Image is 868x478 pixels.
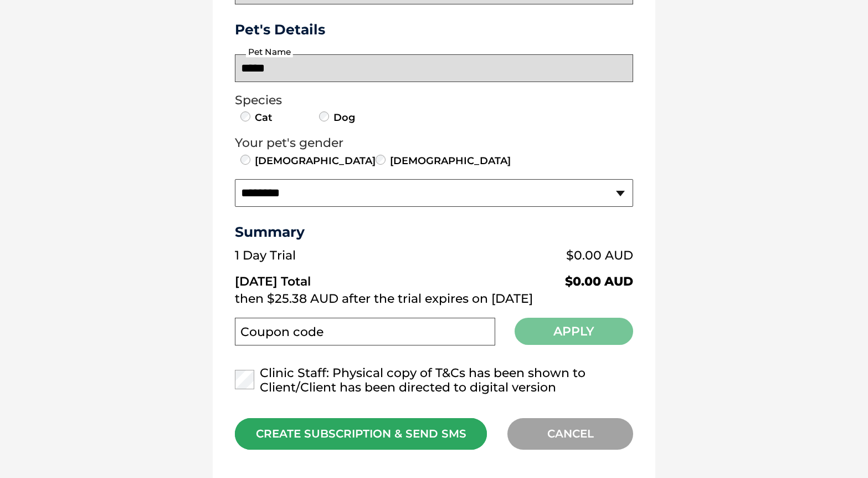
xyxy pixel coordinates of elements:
label: Coupon code [240,325,323,339]
div: CANCEL [507,418,633,450]
h3: Pet's Details [230,21,638,38]
td: $0.00 AUD [444,246,633,266]
td: then $25.38 AUD after the trial expires on [DATE] [235,289,633,309]
td: [DATE] Total [235,266,444,289]
legend: Your pet's gender [235,136,633,150]
td: $0.00 AUD [444,266,633,289]
input: Clinic Staff: Physical copy of T&Cs has been shown to Client/Client has been directed to digital ... [235,370,254,389]
td: 1 Day Trial [235,246,444,266]
h3: Summary [235,223,633,240]
div: CREATE SUBSCRIPTION & SEND SMS [235,418,487,450]
label: Clinic Staff: Physical copy of T&Cs has been shown to Client/Client has been directed to digital ... [235,366,633,395]
legend: Species [235,93,633,108]
button: Apply [515,318,633,345]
